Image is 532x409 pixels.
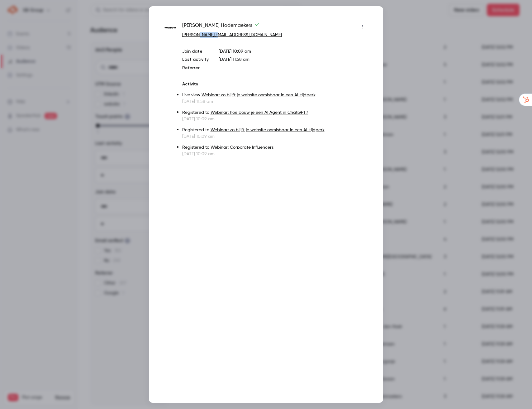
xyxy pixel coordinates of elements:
p: Activity [182,81,368,87]
p: [DATE] 10:09 am [182,151,368,157]
p: Referrer [182,65,209,71]
p: Registered to [182,109,368,116]
span: [PERSON_NAME] Hodemaekers [182,22,260,32]
a: Webinar: hoe bouw je een AI Agent in ChatGPT? [211,110,308,115]
p: Registered to [182,127,368,133]
p: Registered to [182,144,368,151]
p: [DATE] 10:09 am [182,116,368,122]
p: Join date [182,48,209,55]
span: [DATE] 11:58 am [219,57,249,62]
a: Webinar: zo blijft je website onmisbaar in een AI-tijdperk [211,128,325,132]
p: Last activity [182,56,209,63]
p: Live view [182,92,368,99]
img: wgrow.nl [164,22,176,34]
p: [DATE] 10:09 am [219,48,368,55]
a: Webinar: zo blijft je website onmisbaar in een AI-tijdperk [202,93,316,97]
a: Webinar: Corporate Influencers [211,145,273,150]
p: [DATE] 11:58 am [182,99,368,105]
p: [DATE] 10:09 am [182,133,368,140]
a: [PERSON_NAME][EMAIL_ADDRESS][DOMAIN_NAME] [182,33,282,37]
